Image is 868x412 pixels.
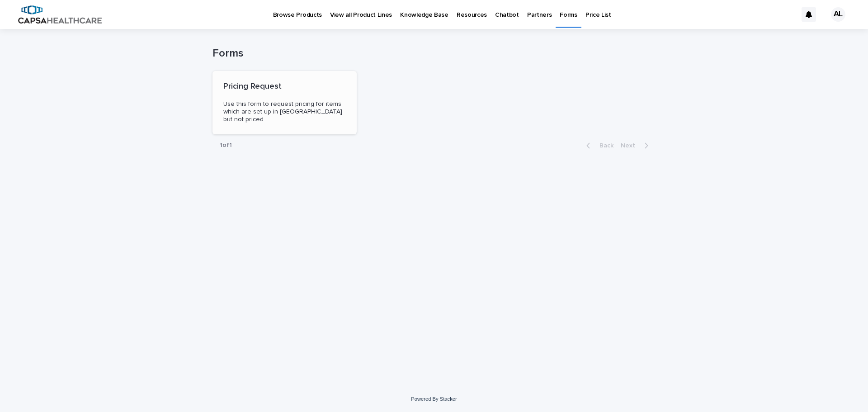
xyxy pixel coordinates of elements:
p: Pricing Request [223,82,346,92]
button: Back [579,142,617,150]
span: Use this form to request pricing for items which are set up in [GEOGRAPHIC_DATA] but not priced. [223,101,344,123]
a: Powered By Stacker [411,396,457,402]
a: Pricing RequestUse this form to request pricing for items which are set up in [GEOGRAPHIC_DATA] b... [212,71,357,134]
p: 1 of 1 [212,134,239,156]
span: Back [594,142,613,149]
img: B5p4sRfuTuC72oLToeu7 [18,5,102,24]
span: Next [621,142,641,149]
h1: Forms [212,47,656,60]
div: AL [831,7,845,22]
button: Next [617,142,656,150]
